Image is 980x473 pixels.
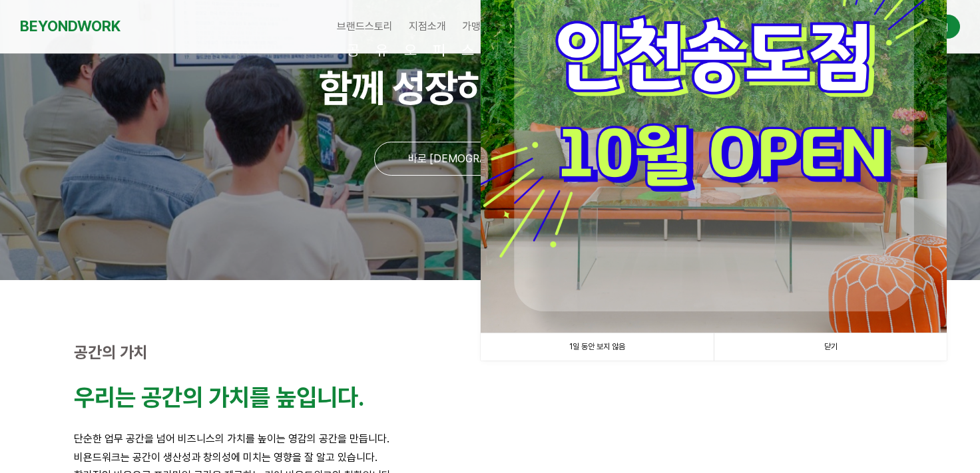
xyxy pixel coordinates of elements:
a: 가맹안내 [454,10,507,43]
span: 브랜드스토리 [337,20,393,33]
a: 브랜드스토리 [329,10,401,43]
a: 닫기 [714,333,947,361]
p: 비욘드워크는 공간이 생산성과 창의성에 미치는 영향을 잘 알고 있습니다. [74,448,906,466]
strong: 우리는 공간의 가치를 높입니다. [74,383,364,412]
strong: 공간의 가치 [74,343,148,362]
span: 지점소개 [409,20,446,33]
span: 가맹안내 [462,20,499,33]
a: 1일 동안 보지 않음 [481,333,714,361]
a: 지점소개 [401,10,454,43]
p: 단순한 업무 공간을 넘어 비즈니스의 가치를 높이는 영감의 공간을 만듭니다. [74,430,906,448]
a: BEYONDWORK [20,14,121,39]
